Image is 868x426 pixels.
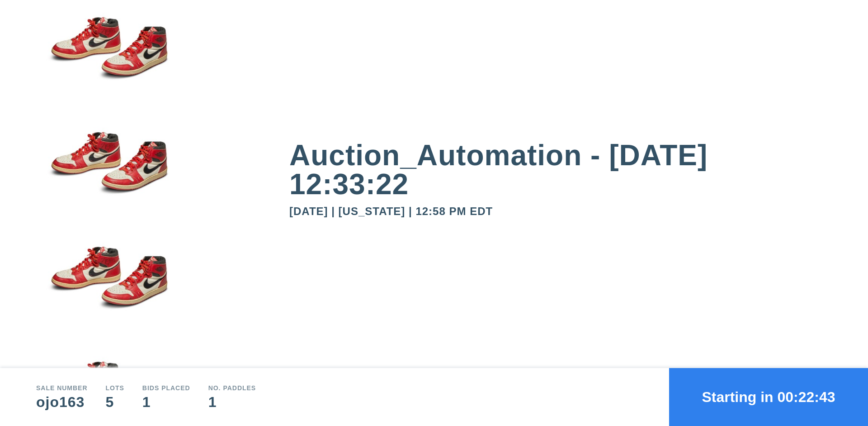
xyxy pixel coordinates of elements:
div: 1 [142,395,190,409]
div: No. Paddles [208,385,256,391]
img: small [36,3,181,118]
img: small [36,118,181,233]
img: small [36,233,181,348]
button: Starting in 00:22:43 [669,368,868,426]
div: 1 [208,395,256,409]
div: Auction_Automation - [DATE] 12:33:22 [289,141,832,199]
div: ojo163 [36,395,88,409]
div: 5 [106,395,124,409]
div: Lots [106,385,124,391]
div: [DATE] | [US_STATE] | 12:58 PM EDT [289,206,832,217]
div: Sale number [36,385,88,391]
div: Bids Placed [142,385,190,391]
